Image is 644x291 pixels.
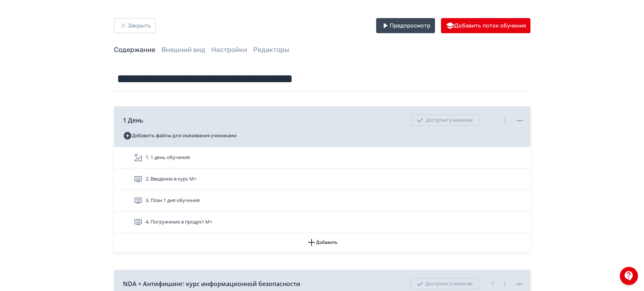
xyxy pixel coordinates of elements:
span: 1 День [123,116,143,125]
button: Добавить [114,233,530,252]
a: Редакторы [253,46,289,54]
div: 3. План 1 дня обучения [114,190,530,211]
button: Закрыть [114,18,156,33]
div: 2. Введение в курс М+ [114,168,530,190]
div: Доступно ученикам [410,115,479,126]
a: Настройки [211,46,247,54]
div: 1. 1 день обучения [114,147,530,168]
span: 1. 1 день обучения [146,154,190,161]
span: 4. Погружение в продукт М+ [146,218,212,226]
div: Доступно ученикам [410,278,479,289]
div: 4. Погружение в продукт М+ [114,211,530,233]
button: Добавить поток обучения [441,18,530,33]
a: Внешний вид [161,46,205,54]
span: NDA + Антифишинг: курс информационной безопасности [123,279,300,288]
button: Добавить файлы для скачивания учениками [123,130,237,142]
span: 3. План 1 дня обучения [146,197,200,204]
span: 2. Введение в курс М+ [146,175,197,183]
a: Содержание [114,46,155,54]
button: Предпросмотр [376,18,435,33]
